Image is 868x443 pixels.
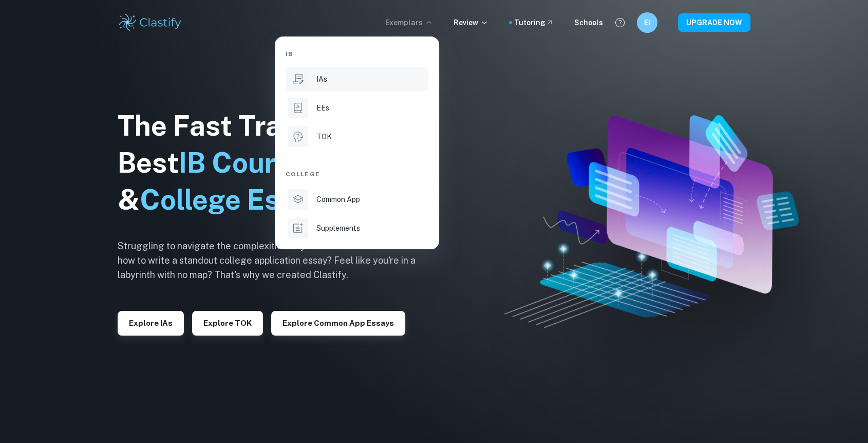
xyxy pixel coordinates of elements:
[286,124,428,149] a: TOK
[286,49,293,59] span: IB
[286,96,428,120] a: EEs
[316,223,360,234] p: Supplements
[316,102,329,114] p: EEs
[286,216,428,241] a: Supplements
[316,73,327,85] p: IAs
[286,67,428,91] a: IAs
[316,131,332,142] p: TOK
[286,170,320,179] span: College
[286,187,428,212] a: Common App
[316,194,360,205] p: Common App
